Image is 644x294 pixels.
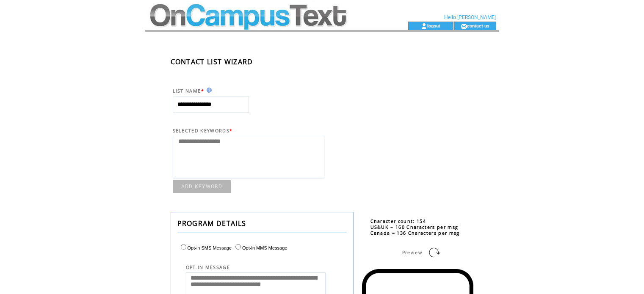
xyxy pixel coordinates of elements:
[461,23,467,30] img: contact_us_icon.gif
[177,219,246,228] span: PROGRAM DETAILS
[421,23,427,30] img: account_icon.gif
[444,14,496,20] span: Hello [PERSON_NAME]
[370,218,426,224] span: Character count: 154
[173,128,230,134] span: SELECTED KEYWORDS
[233,245,287,250] label: Opt-in MMS Message
[467,23,489,28] a: contact us
[235,244,241,250] input: Opt-in MMS Message
[186,264,230,270] span: OPT-IN MESSAGE
[370,230,460,236] span: Canada = 136 Characters per msg
[204,88,212,93] img: help.gif
[179,245,232,250] label: Opt-in SMS Message
[402,250,422,256] span: Preview
[427,23,440,28] a: logout
[171,57,253,66] span: CONTACT LIST WIZARD
[181,244,186,250] input: Opt-in SMS Message
[173,180,231,193] a: ADD KEYWORD
[370,224,459,230] span: US&UK = 160 Characters per msg
[173,88,201,94] span: LIST NAME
